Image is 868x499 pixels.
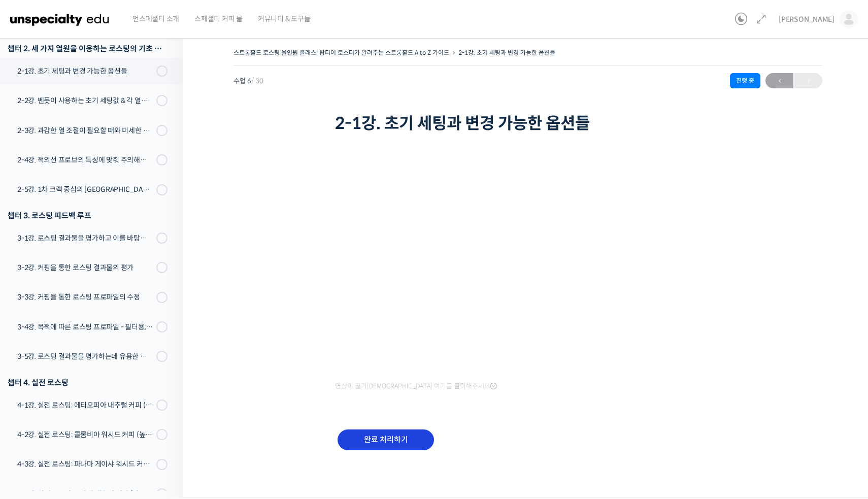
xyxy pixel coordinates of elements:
[157,337,169,345] span: 설정
[17,154,153,165] div: 2-4강. 적외선 프로브의 특성에 맞춰 주의해야 할 점들
[17,400,153,411] div: 4-1강. 실전 로스팅: 에티오피아 내추럴 커피 (당분이 많이 포함되어 있고 색이 고르지 않은 경우)
[67,322,131,347] a: 대화
[17,351,153,362] div: 3-5강. 로스팅 결과물을 평가하는데 유용한 팁들 - 연수를 활용한 커핑, 커핑용 분쇄도 찾기, 로스트 레벨에 따른 QC 등
[8,209,168,222] div: 챕터 3. 로스팅 피드백 루프
[17,232,153,244] div: 3-1강. 로스팅 결과물을 평가하고 이를 바탕으로 프로파일을 설계하는 방법
[17,291,153,303] div: 3-3강. 커핑을 통한 로스팅 프로파일의 수정
[17,184,153,195] div: 2-5강. 1차 크랙 중심의 [GEOGRAPHIC_DATA]에 관하여
[17,65,153,77] div: 2-1강. 초기 세팅과 변경 가능한 옵션들
[17,262,153,273] div: 3-2강. 커핑을 통한 로스팅 결과물의 평가
[17,321,153,332] div: 3-4강. 목적에 따른 로스팅 프로파일 - 필터용, 에스프레소용
[251,77,263,85] span: / 30
[338,429,434,450] input: 완료 처리하기
[8,42,168,55] div: 챕터 2. 세 가지 열원을 이용하는 로스팅의 기초 설계
[765,74,793,88] span: ←
[93,338,105,346] span: 대화
[131,322,195,347] a: 설정
[8,376,168,389] div: 챕터 4. 실전 로스팅
[335,382,497,390] span: 영상이 끊기[DEMOGRAPHIC_DATA] 여기를 클릭해주세요
[32,337,38,345] span: 홈
[335,114,721,133] h1: 2-1강. 초기 세팅과 변경 가능한 옵션들
[17,458,153,470] div: 4-3강. 실전 로스팅: 파나마 게이샤 워시드 커피 (플레이버 프로파일이 로스팅하기 까다로운 경우)
[233,78,263,84] span: 수업 6
[730,73,760,88] div: 진행 중
[17,429,153,440] div: 4-2강. 실전 로스팅: 콜롬비아 워시드 커피 (높은 밀도와 수분율 때문에 1차 크랙에서 많은 수분을 방출하는 경우)
[233,49,449,56] a: 스트롱홀드 로스팅 올인원 클래스: 탑티어 로스터가 알려주는 스트롱홀드 A to Z 가이드
[458,49,555,56] a: 2-1강. 초기 세팅과 변경 가능한 옵션들
[3,322,67,347] a: 홈
[779,15,834,24] span: [PERSON_NAME]
[17,125,153,136] div: 2-3강. 과감한 열 조절이 필요할 때와 미세한 열 조절이 필요할 때
[765,73,793,88] a: ←이전
[17,95,153,106] div: 2-2강. 벤풋이 사용하는 초기 세팅값 & 각 열원이 하는 역할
